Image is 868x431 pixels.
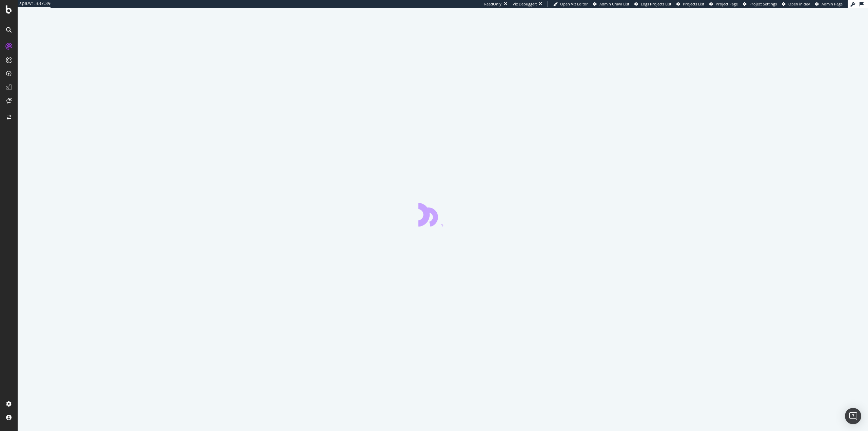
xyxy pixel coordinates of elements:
div: animation [418,202,467,227]
span: Open Viz Editor [560,1,588,6]
a: Logs Projects List [634,1,671,7]
span: Admin Crawl List [599,1,629,6]
a: Projects List [676,1,704,7]
a: Admin Crawl List [593,1,629,7]
span: Admin Page [822,1,843,6]
div: ReadOnly: [484,1,502,7]
span: Project Page [716,1,738,6]
span: Projects List [683,1,704,6]
a: Admin Page [815,1,843,7]
a: Open Viz Editor [553,1,588,7]
span: Logs Projects List [641,1,671,6]
a: Project Settings [743,1,777,7]
a: Project Page [709,1,738,7]
span: Open in dev [788,1,810,6]
span: Project Settings [749,1,777,6]
a: Open in dev [782,1,810,7]
div: Open Intercom Messenger [845,408,861,424]
div: Viz Debugger: [513,1,537,7]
